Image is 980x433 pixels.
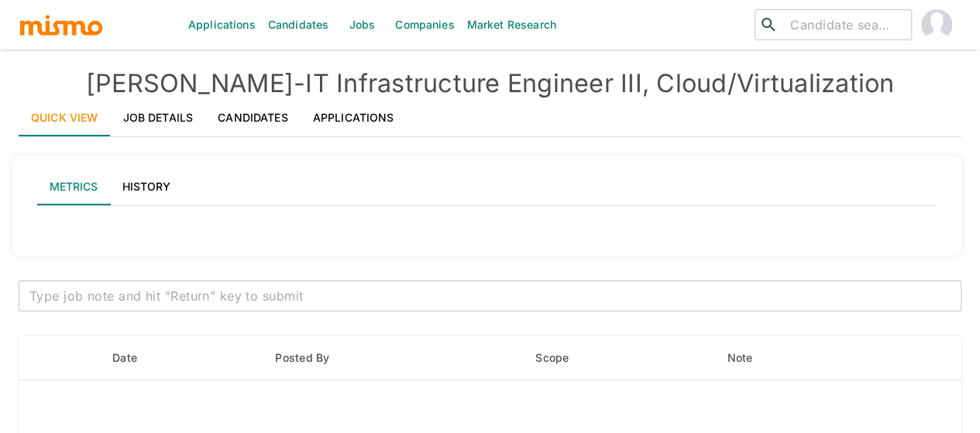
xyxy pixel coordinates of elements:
[301,99,407,136] a: Applications
[19,68,961,99] h4: [PERSON_NAME] - IT Infrastructure Engineer III, Cloud/Virtualization
[100,336,263,380] th: Date
[523,336,714,380] th: Scope
[37,168,110,205] button: Metrics
[714,336,880,380] th: Note
[110,168,183,205] button: History
[205,99,301,136] a: Candidates
[19,99,111,136] a: Quick View
[19,13,104,36] img: logo
[921,9,952,40] img: Maia Reyes
[784,14,905,36] input: Candidate search
[263,336,523,380] th: Posted By
[111,99,206,136] a: Job Details
[37,168,937,205] div: lab API tabs example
